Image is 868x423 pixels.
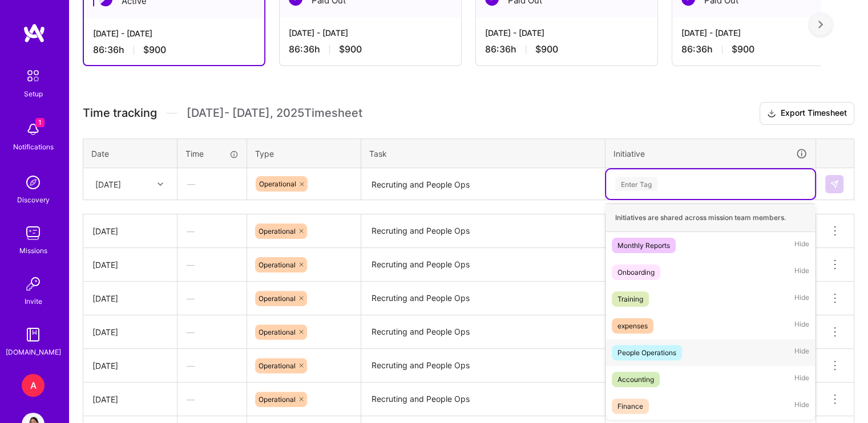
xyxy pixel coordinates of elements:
[6,346,61,358] div: [DOMAIN_NAME]
[794,318,809,333] span: Hide
[794,265,809,280] span: Hide
[95,178,121,190] div: [DATE]
[613,147,808,160] div: Initiative
[92,225,168,237] div: [DATE]
[83,106,157,120] span: Time tracking
[93,44,255,56] div: 86:36 h
[794,372,809,387] span: Hide
[158,181,163,187] i: icon Chevron
[177,250,247,280] div: —
[21,64,45,88] img: setup
[259,261,296,269] span: Operational
[143,44,166,56] span: $900
[17,194,50,206] div: Discovery
[615,175,657,193] div: Enter Tag
[362,249,604,280] textarea: Recruting and People Ops
[289,43,452,55] div: 86:36 h
[259,180,296,188] span: Operational
[13,141,54,153] div: Notifications
[92,326,168,338] div: [DATE]
[259,361,296,370] span: Operational
[187,106,362,120] span: [DATE] - [DATE] , 2025 Timesheet
[25,295,42,307] div: Invite
[485,27,648,39] div: [DATE] - [DATE]
[22,272,45,295] img: Invite
[617,347,676,359] div: People Operations
[362,316,604,348] textarea: Recruting and People Ops
[794,345,809,360] span: Hide
[177,216,247,246] div: —
[22,118,45,141] img: bell
[92,259,168,271] div: [DATE]
[22,323,45,346] img: guide book
[485,43,648,55] div: 86:36 h
[178,169,246,199] div: —
[177,283,247,314] div: —
[23,23,46,43] img: logo
[339,43,362,55] span: $900
[361,139,605,168] th: Task
[606,204,815,232] div: Initiatives are shared across mission team members.
[617,239,670,251] div: Monthly Reports
[794,291,809,307] span: Hide
[362,215,604,247] textarea: Recruting and People Ops
[362,169,604,200] textarea: Recruting and People Ops
[93,27,255,39] div: [DATE] - [DATE]
[289,27,452,39] div: [DATE] - [DATE]
[185,148,239,160] div: Time
[760,102,854,125] button: Export Timesheet
[767,108,776,120] i: icon Download
[19,374,47,397] a: A
[681,43,845,55] div: 86:36 h
[362,283,604,314] textarea: Recruting and People Ops
[617,400,643,412] div: Finance
[617,373,654,385] div: Accounting
[177,317,247,347] div: —
[92,360,168,372] div: [DATE]
[22,171,45,194] img: discovery
[177,351,247,381] div: —
[535,43,558,55] span: $900
[177,384,247,414] div: —
[259,328,296,336] span: Operational
[362,350,604,381] textarea: Recruting and People Ops
[681,27,845,39] div: [DATE] - [DATE]
[19,245,47,257] div: Missions
[259,227,296,235] span: Operational
[617,266,655,278] div: Onboarding
[92,292,168,304] div: [DATE]
[617,293,643,305] div: Training
[732,43,754,55] span: $900
[362,384,604,415] textarea: Recruting and People Ops
[35,118,45,127] span: 1
[22,374,45,397] div: A
[24,88,43,100] div: Setup
[259,395,296,404] span: Operational
[259,294,296,303] span: Operational
[830,180,839,189] img: Submit
[92,393,168,405] div: [DATE]
[247,139,361,168] th: Type
[617,320,648,332] div: expenses
[818,21,823,29] img: right
[22,222,45,245] img: teamwork
[794,238,809,253] span: Hide
[83,139,177,168] th: Date
[794,398,809,414] span: Hide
